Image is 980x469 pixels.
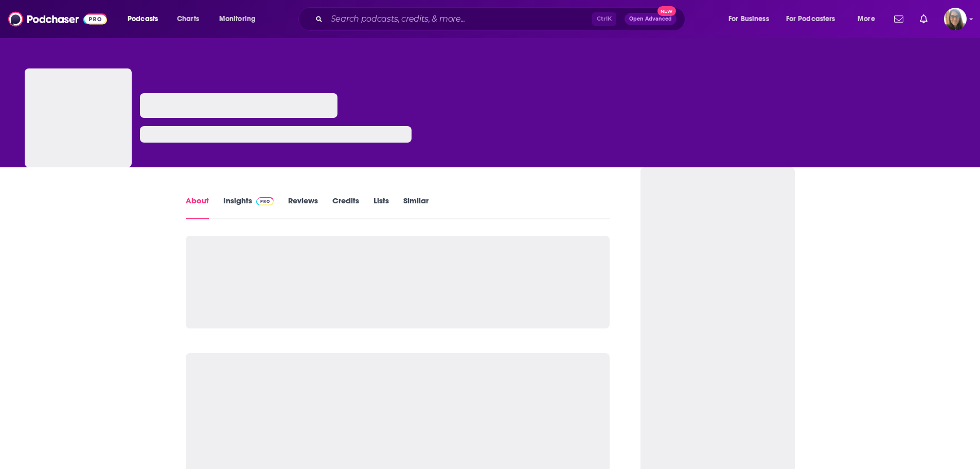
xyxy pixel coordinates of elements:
img: Podchaser - Follow, Share and Rate Podcasts [8,9,107,29]
span: Open Advanced [629,16,672,22]
a: Lists [373,196,389,219]
div: Search podcasts, credits, & more... [308,7,695,31]
a: Show notifications dropdown [890,10,907,28]
img: Podchaser Pro [256,197,274,205]
span: Charts [177,12,199,26]
button: Open AdvancedNew [625,13,676,25]
a: InsightsPodchaser Pro [223,196,274,219]
button: open menu [779,11,850,27]
button: open menu [212,11,269,27]
a: Similar [403,196,429,219]
span: Monitoring [219,12,256,26]
img: User Profile [944,8,967,30]
span: Logged in as akolesnik [944,8,967,30]
a: Credits [332,196,359,219]
button: open menu [721,11,782,27]
span: More [858,12,875,26]
span: For Podcasters [786,12,835,26]
a: About [186,196,209,219]
a: Charts [170,11,205,27]
input: Search podcasts, credits, & more... [327,11,592,27]
button: open menu [120,11,171,27]
button: open menu [850,11,888,27]
button: Show profile menu [944,8,967,30]
span: Ctrl K [592,12,616,26]
a: Reviews [288,196,318,219]
span: For Business [728,12,769,26]
a: Show notifications dropdown [916,10,932,28]
span: Podcasts [128,12,158,26]
span: New [657,6,676,16]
